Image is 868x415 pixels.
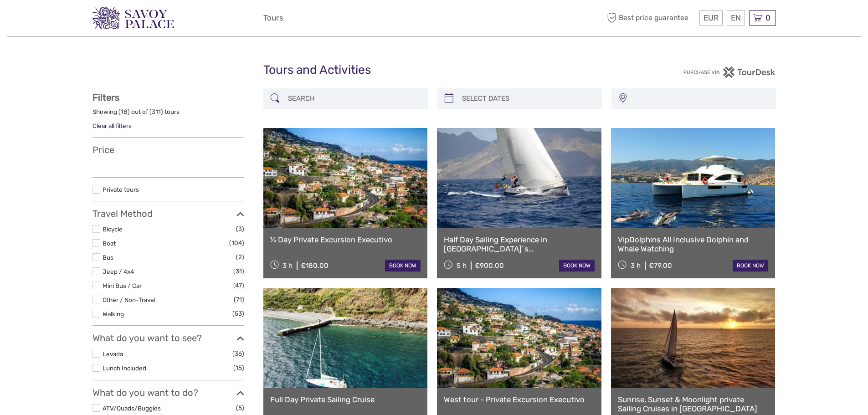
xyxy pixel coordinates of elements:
div: Showing ( ) out of ( ) tours [92,108,244,122]
a: Full Day Private Sailing Cruise [270,395,421,404]
span: (3) [236,224,244,234]
span: (36) [232,348,244,359]
a: Half Day Sailing Experience in [GEOGRAPHIC_DATA]´s [GEOGRAPHIC_DATA] [444,235,595,254]
a: Sunrise, Sunset & Moonlight private Sailing Cruises in [GEOGRAPHIC_DATA] [618,395,769,414]
a: book now [559,260,595,272]
div: EN [727,10,745,26]
a: Tours [263,11,283,25]
div: €79.00 [649,261,672,270]
a: Bus [103,254,113,261]
a: Clear all filters [92,122,132,129]
a: Mini Bus / Car [103,282,142,289]
a: Private tours [103,186,139,193]
span: (71) [234,294,244,305]
span: (31) [233,266,244,277]
span: (53) [232,308,244,319]
strong: Filters [92,92,119,103]
a: Bicycle [103,225,123,233]
div: €180.00 [301,261,329,270]
input: SELECT DATES [458,91,597,107]
a: ½ Day Private Excursion Executivo [270,235,421,244]
a: book now [733,260,768,272]
h1: Tours and Activities [263,63,605,77]
h3: Price [92,144,244,155]
a: Levada [103,350,123,358]
a: Other / Non-Travel [103,296,155,303]
span: (5) [236,403,244,413]
img: 3279-876b4492-ee62-4c61-8ef8-acb0a8f63b96_logo_small.png [92,7,174,29]
input: SEARCH [284,91,423,107]
a: Walking [103,310,124,318]
span: 5 h [457,261,467,270]
span: Best price guarantee [605,10,697,26]
img: PurchaseViaTourDesk.png [683,67,776,78]
a: VipDolphins All Inclusive Dolphin and Whale Watching [618,235,769,254]
a: West tour - Private Excursion Executivo [444,395,595,404]
span: 3 h [282,261,293,270]
span: EUR [704,13,719,22]
span: (2) [236,252,244,262]
a: Boat [103,240,116,247]
span: (15) [233,363,244,373]
div: €900.00 [475,261,504,270]
h3: What do you want to see? [92,333,244,343]
h3: What do you want to do? [92,387,244,398]
span: 3 h [631,261,641,270]
span: 0 [764,13,772,22]
span: (47) [233,280,244,291]
a: Jeep / 4x4 [103,268,134,275]
span: (104) [229,238,244,248]
a: Lunch Included [103,364,146,372]
a: ATV/Quads/Buggies [103,405,161,412]
label: 18 [121,108,128,116]
h3: Travel Method [92,208,244,219]
a: book now [385,260,421,272]
label: 311 [152,108,161,116]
